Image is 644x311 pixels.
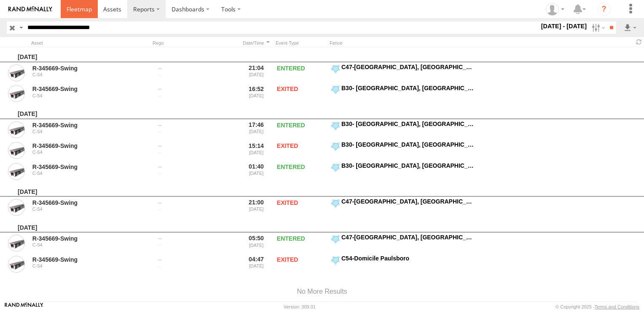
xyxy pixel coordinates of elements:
[276,198,326,217] div: EXITED
[276,63,326,83] div: ENTERED
[32,142,148,150] a: R-345669-Swing
[32,163,148,171] a: R-345669-Swing
[276,162,326,181] div: ENTERED
[330,233,477,253] label: Click to View Event Location
[240,84,272,104] div: 16:52 [DATE]
[8,142,25,159] a: View Asset in Asset Management
[240,63,272,83] div: 21:04 [DATE]
[18,21,24,34] label: Search Query
[276,40,326,46] div: Event Type
[623,21,637,34] label: Export results as...
[32,256,148,263] a: R-345669-Swing
[8,235,25,252] a: View Asset in Asset Management
[31,40,149,46] div: Asset
[276,233,326,253] div: ENTERED
[543,3,567,16] div: Jennifer Albro
[8,256,25,273] a: View Asset in Asset Management
[276,141,326,160] div: EXITED
[330,198,477,217] label: Click to View Event Location
[341,63,476,71] div: C47-[GEOGRAPHIC_DATA], [GEOGRAPHIC_DATA]
[341,120,476,128] div: B30- [GEOGRAPHIC_DATA], [GEOGRAPHIC_DATA]
[284,304,316,309] div: Version: 309.01
[555,304,639,309] div: © Copyright 2025 -
[330,40,477,46] div: Fence
[32,206,148,212] div: C-54
[240,198,272,217] div: 21:00 [DATE]
[32,171,148,176] div: C-54
[341,198,476,205] div: C47-[GEOGRAPHIC_DATA], [GEOGRAPHIC_DATA]
[32,263,148,268] div: C-54
[32,235,148,242] a: R-345669-Swing
[341,162,476,169] div: B30- [GEOGRAPHIC_DATA], [GEOGRAPHIC_DATA]
[8,121,25,138] a: View Asset in Asset Management
[32,64,148,72] a: R-345669-Swing
[330,63,477,83] label: Click to View Event Location
[8,163,25,180] a: View Asset in Asset Management
[341,233,476,241] div: C47-[GEOGRAPHIC_DATA], [GEOGRAPHIC_DATA]
[330,255,477,274] label: Click to View Event Location
[32,72,148,77] div: C-54
[539,21,589,31] label: [DATE] - [DATE]
[240,162,272,181] div: 01:40 [DATE]
[240,141,272,160] div: 15:14 [DATE]
[276,255,326,274] div: EXITED
[341,141,476,148] div: B30- [GEOGRAPHIC_DATA], [GEOGRAPHIC_DATA]
[240,255,272,274] div: 04:47 [DATE]
[276,120,326,139] div: ENTERED
[8,85,25,102] a: View Asset in Asset Management
[32,150,148,155] div: C-54
[240,233,272,253] div: 05:50 [DATE]
[5,303,43,311] a: Visit our Website
[32,121,148,129] a: R-345669-Swing
[8,6,52,12] img: rand-logo.svg
[32,129,148,134] div: C-54
[330,84,477,104] label: Click to View Event Location
[276,84,326,104] div: EXITED
[240,40,272,46] div: Click to Sort
[330,141,477,160] label: Click to View Event Location
[8,64,25,81] a: View Asset in Asset Management
[634,38,644,46] span: Refresh
[32,85,148,93] a: R-345669-Swing
[330,162,477,181] label: Click to View Event Location
[341,255,476,262] div: C54-Domicile Paulsboro
[8,199,25,216] a: View Asset in Asset Management
[595,304,639,309] a: Terms and Conditions
[240,120,272,139] div: 17:46 [DATE]
[32,242,148,247] div: C-54
[588,21,606,34] label: Search Filter Options
[32,93,148,98] div: C-54
[32,199,148,206] a: R-345669-Swing
[153,40,237,46] div: Rego
[597,3,611,16] i: ?
[341,84,476,92] div: B30- [GEOGRAPHIC_DATA], [GEOGRAPHIC_DATA]
[330,120,477,139] label: Click to View Event Location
